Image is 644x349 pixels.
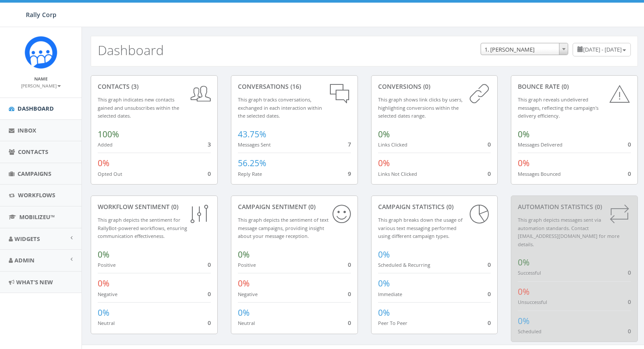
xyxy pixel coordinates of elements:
span: 0% [518,157,530,169]
small: This graph indicates new contacts gained and unsubscribes within the selected dates. [98,96,179,119]
span: 0 [628,170,631,178]
small: Reply Rate [238,171,262,177]
small: This graph depicts the sentiment of text message campaigns, providing insight about your message ... [238,216,329,239]
small: Messages Delivered [518,141,563,148]
span: 56.25% [238,157,266,169]
div: Workflow Sentiment [98,202,211,211]
small: Immediate [378,291,402,297]
span: 0 [348,319,351,327]
span: 1. James Martin [481,43,568,56]
span: 0% [238,307,250,318]
span: 0% [98,157,110,169]
span: 0 [488,140,491,148]
img: Icon_1.png [25,36,57,69]
small: Scheduled [518,328,541,335]
small: This graph shows link clicks by users, highlighting conversions within the selected dates range. [378,96,463,119]
span: Workflows [18,191,55,199]
span: Inbox [18,126,36,134]
span: 0% [378,157,390,169]
span: (0) [421,82,430,91]
span: 0 [628,327,631,335]
small: Negative [238,291,258,297]
span: What's New [16,278,53,286]
small: Neutral [238,320,255,326]
small: Opted Out [98,171,122,177]
span: 0 [488,261,491,269]
span: (0) [445,202,453,211]
span: 0% [378,249,390,260]
small: This graph breaks down the usage of various text messaging performed using different campaign types. [378,216,463,239]
small: Positive [98,262,116,268]
div: Bounce Rate [518,82,631,91]
span: (0) [560,82,569,91]
span: 9 [348,170,351,178]
span: MobilizeU™ [19,213,55,221]
small: Links Not Clicked [378,171,417,177]
div: Campaign Sentiment [238,202,351,211]
small: This graph depicts the sentiment for RallyBot-powered workflows, ensuring communication effective... [98,216,187,239]
h2: Dashboard [98,43,164,57]
small: Added [98,141,113,148]
small: Peer To Peer [378,320,407,326]
span: (3) [130,82,138,91]
small: Messages Bounced [518,171,561,177]
span: 0% [378,278,390,289]
span: 0% [518,257,530,268]
div: Campaign Statistics [378,202,491,211]
small: This graph reveals undelivered messages, reflecting the campaign's delivery efficiency. [518,96,598,119]
span: (16) [289,82,301,91]
div: conversions [378,82,491,91]
span: Admin [14,256,35,264]
div: conversations [238,82,351,91]
span: 0 [208,290,211,298]
span: (0) [593,202,602,211]
span: [DATE] - [DATE] [583,45,622,53]
small: Scheduled & Recurring [378,262,430,268]
small: Neutral [98,320,115,326]
span: 43.75% [238,129,266,140]
span: (0) [307,202,315,211]
span: 100% [98,129,119,140]
span: 0% [238,249,250,260]
span: 0% [98,249,110,260]
span: 0% [378,129,390,140]
span: 0 [488,170,491,178]
span: Widgets [14,235,40,243]
small: Positive [238,262,256,268]
span: 0% [518,129,530,140]
small: This graph depicts messages sent via automation standards. Contact [EMAIL_ADDRESS][DOMAIN_NAME] f... [518,216,619,248]
span: 0 [628,140,631,148]
span: 0% [238,278,250,289]
a: [PERSON_NAME] [21,81,61,89]
span: 0 [488,319,491,327]
span: 7 [348,140,351,148]
span: 0% [518,286,530,297]
small: Unsuccessful [518,299,547,305]
span: 3 [208,140,211,148]
span: (0) [170,202,178,211]
small: Links Clicked [378,141,407,148]
span: 0% [98,278,110,289]
span: 0 [628,298,631,306]
small: [PERSON_NAME] [21,83,61,89]
small: This graph tracks conversations, exchanged in each interaction within the selected dates. [238,96,322,119]
small: Name [34,76,48,82]
div: contacts [98,82,211,91]
small: Successful [518,269,541,276]
span: Contacts [18,148,48,156]
span: 0 [208,261,211,269]
span: 0% [378,307,390,318]
span: 0 [348,261,351,269]
small: Negative [98,291,117,297]
span: 0 [208,319,211,327]
span: 0 [208,170,211,178]
span: 1. James Martin [481,43,568,55]
span: 0% [98,307,110,318]
span: 0 [348,290,351,298]
span: Dashboard [18,105,54,112]
span: Rally Corp [26,10,57,19]
span: Campaigns [18,170,51,178]
span: 0 [488,290,491,298]
span: 0 [628,269,631,276]
div: Automation Statistics [518,202,631,211]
